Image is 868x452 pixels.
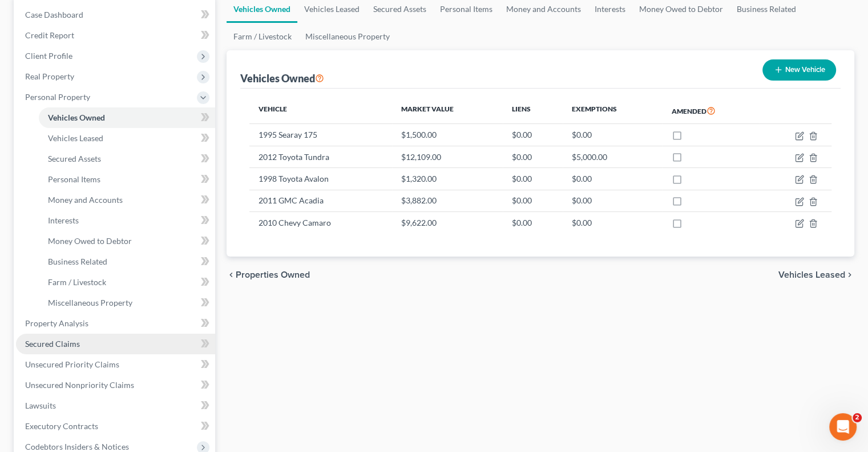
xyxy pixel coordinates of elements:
td: $0.00 [563,190,662,211]
a: Credit Report [16,25,215,46]
button: Vehicles Leased chevron_right [778,270,854,279]
a: Farm / Livestock [39,272,215,293]
a: Money Owed to Debtor [39,231,215,251]
td: $0.00 [503,124,563,146]
a: Unsecured Priority Claims [16,354,215,375]
span: Client Profile [25,51,72,61]
a: Miscellaneous Property [39,293,215,313]
th: Vehicle [249,98,391,124]
th: Exemptions [563,98,662,124]
iframe: Intercom live chat [829,413,857,441]
a: Case Dashboard [16,5,215,25]
span: Secured Claims [25,339,80,349]
span: Property Analysis [25,318,88,328]
a: Executory Contracts [16,416,215,437]
a: Interests [39,210,215,231]
td: 2010 Chevy Camaro [249,212,391,234]
span: Executory Contracts [25,421,98,431]
a: Business Related [39,251,215,272]
td: $3,882.00 [392,190,503,211]
span: Business Related [48,257,107,266]
td: $0.00 [563,212,662,234]
a: Lawsuits [16,395,215,416]
span: Secured Assets [48,154,101,163]
a: Secured Assets [39,149,215,169]
th: Liens [503,98,563,124]
span: Personal Property [25,92,90,102]
div: Vehicles Owned [240,71,324,85]
span: Vehicles Owned [48,113,105,122]
a: Farm / Livestock [227,23,298,50]
span: Lawsuits [25,401,56,410]
td: 2011 GMC Acadia [249,190,391,211]
td: 1998 Toyota Avalon [249,168,391,190]
button: New Vehicle [762,59,836,81]
span: Codebtors Insiders & Notices [25,442,129,451]
a: Vehicles Leased [39,128,215,149]
a: Personal Items [39,169,215,190]
span: Interests [48,215,79,225]
td: $0.00 [503,190,563,211]
td: $9,622.00 [392,212,503,234]
td: $0.00 [563,124,662,146]
span: Unsecured Nonpriority Claims [25,380,134,390]
span: Properties Owned [236,270,310,279]
a: Miscellaneous Property [298,23,397,50]
button: chevron_left Properties Owned [227,270,310,279]
span: Personal Items [48,174,100,184]
a: Vehicles Owned [39,107,215,128]
td: $0.00 [503,212,563,234]
td: $1,500.00 [392,124,503,146]
a: Unsecured Nonpriority Claims [16,375,215,395]
td: $0.00 [563,168,662,190]
td: $5,000.00 [563,146,662,167]
td: 2012 Toyota Tundra [249,146,391,167]
a: Money and Accounts [39,190,215,210]
td: 1995 Searay 175 [249,124,391,146]
th: Market Value [392,98,503,124]
span: Case Dashboard [25,10,83,19]
span: Miscellaneous Property [48,298,132,307]
span: Vehicles Leased [48,133,103,143]
i: chevron_left [227,270,236,279]
td: $0.00 [503,146,563,167]
span: Vehicles Leased [778,270,845,279]
a: Property Analysis [16,313,215,334]
span: Money Owed to Debtor [48,236,132,246]
td: $0.00 [503,168,563,190]
span: Unsecured Priority Claims [25,359,119,369]
a: Secured Claims [16,334,215,354]
span: Credit Report [25,30,74,40]
span: Real Property [25,71,74,81]
i: chevron_right [845,270,854,279]
span: 2 [853,413,862,422]
th: Amended [662,98,760,124]
span: Farm / Livestock [48,277,106,287]
td: $1,320.00 [392,168,503,190]
span: Money and Accounts [48,195,123,205]
td: $12,109.00 [392,146,503,167]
